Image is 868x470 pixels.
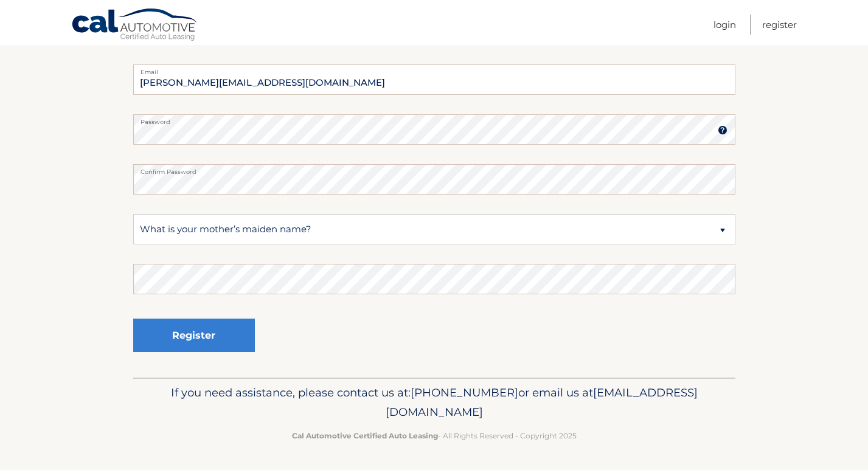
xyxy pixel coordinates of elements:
[141,383,727,422] p: If you need assistance, please contact us at: or email us at
[133,64,735,95] input: Email
[133,64,735,74] label: Email
[292,431,438,440] strong: Cal Automotive Certified Auto Leasing
[133,319,255,352] button: Register
[133,114,735,124] label: Password
[71,8,199,43] a: Cal Automotive
[762,15,797,35] a: Register
[141,429,727,442] p: - All Rights Reserved - Copyright 2025
[133,164,735,174] label: Confirm Password
[713,15,736,35] a: Login
[718,125,727,135] img: tooltip.svg
[386,385,698,419] span: [EMAIL_ADDRESS][DOMAIN_NAME]
[411,385,518,399] span: [PHONE_NUMBER]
